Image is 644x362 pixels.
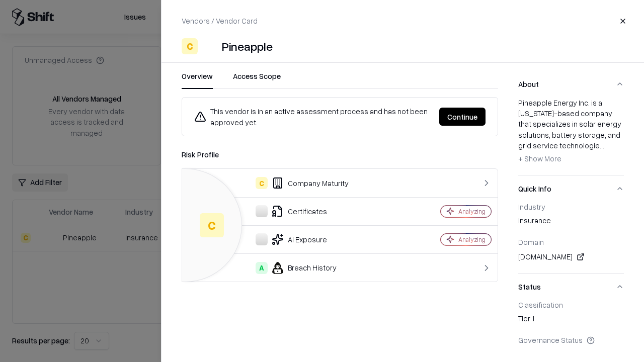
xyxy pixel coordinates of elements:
button: Overview [182,71,213,89]
div: Analyzing [458,207,486,216]
div: Pineapple Energy Inc. is a [US_STATE]-based company that specializes in solar energy solutions, b... [518,98,624,167]
div: C [256,177,268,189]
div: Analyzing [458,235,486,244]
div: [DOMAIN_NAME] [518,251,624,263]
button: Status [518,274,624,300]
button: Access Scope [233,71,281,89]
div: Domain [518,237,624,246]
span: ... [600,141,604,150]
div: C [200,213,224,237]
div: insurance [518,215,624,229]
div: Classification [518,300,624,309]
button: + Show More [518,151,561,167]
p: Vendors / Vendor Card [182,16,258,26]
img: Pineapple [202,38,218,54]
div: Tier 1 [518,313,624,327]
div: C [182,38,198,54]
span: + Show More [518,154,561,163]
div: Quick Info [518,202,624,273]
div: Industry [518,202,624,211]
div: Governance Status [518,335,624,344]
div: Breach History [190,262,406,274]
div: Pineapple [222,38,273,54]
button: Continue [439,108,486,126]
div: AI Exposure [190,233,406,245]
div: Company Maturity [190,177,406,189]
div: About [518,98,624,175]
div: Risk Profile [182,148,498,160]
button: About [518,71,624,98]
div: A [256,262,268,274]
div: Certificates [190,205,406,217]
button: Quick Info [518,175,624,202]
div: This vendor is in an active assessment process and has not been approved yet. [194,106,431,128]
